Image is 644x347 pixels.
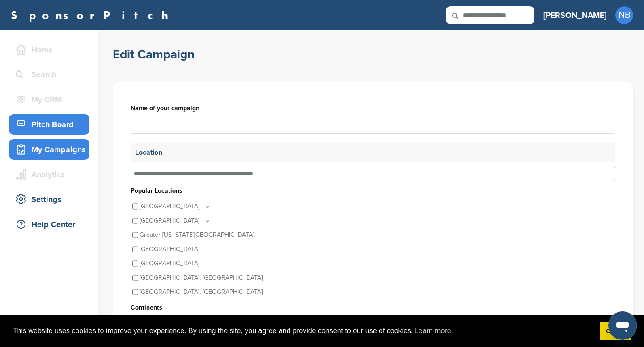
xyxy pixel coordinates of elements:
a: Settings [9,189,89,210]
div: Pitch Board [13,116,89,132]
p: Location [131,143,615,162]
a: SponsorPitch [11,9,174,21]
h3: [PERSON_NAME] [543,9,606,21]
div: My Campaigns [13,141,89,157]
a: Analytics [9,164,89,185]
h3: Continents [131,303,615,313]
p: [GEOGRAPHIC_DATA] [140,256,199,271]
h3: Popular Locations [131,186,615,196]
a: Pitch Board [9,114,89,135]
span: NB [615,6,633,24]
h1: Edit Campaign [113,46,195,62]
p: Greater [US_STATE][GEOGRAPHIC_DATA] [140,228,254,242]
div: Settings [13,191,89,207]
p: [GEOGRAPHIC_DATA] [140,214,211,228]
a: Home [9,39,89,60]
div: Search [13,66,89,83]
iframe: Button to launch messaging window [608,311,637,340]
div: Analytics [13,166,89,182]
p: [GEOGRAPHIC_DATA] [140,242,199,256]
div: Help Center [13,216,89,232]
div: Home [13,41,89,58]
p: [GEOGRAPHIC_DATA], [GEOGRAPHIC_DATA] [140,285,263,299]
span: This website uses cookies to improve your experience. By using the site, you agree and provide co... [13,324,593,338]
div: My CRM [13,91,89,107]
label: Name of your campaign [131,103,615,113]
a: dismiss cookie message [600,322,631,340]
a: My CRM [9,89,89,110]
a: My Campaigns [9,139,89,160]
a: learn more about cookies [413,324,453,338]
a: Help Center [9,214,89,235]
a: [PERSON_NAME] [543,5,606,25]
p: [GEOGRAPHIC_DATA] [140,199,211,214]
a: Search [9,64,89,85]
p: [GEOGRAPHIC_DATA], [GEOGRAPHIC_DATA] [140,271,263,285]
